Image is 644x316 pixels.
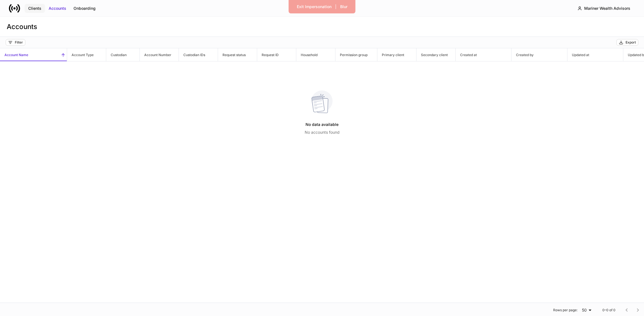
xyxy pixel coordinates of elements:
[7,22,37,31] h3: Accounts
[306,119,338,130] h5: No data available
[456,52,477,58] h6: Created at
[335,52,368,58] h6: Permission group
[456,48,511,61] span: Created at
[140,52,171,58] h6: Account Number
[335,48,377,61] span: Permission group
[257,52,279,58] h6: Request ID
[70,4,99,13] button: Onboarding
[584,6,630,11] div: Mariner Wealth Advisors
[416,52,448,58] h6: Secondary client
[512,48,567,61] span: Created by
[106,48,139,61] span: Custodian
[602,308,615,312] p: 0–0 of 0
[74,6,96,11] div: Onboarding
[67,52,94,58] h6: Account Type
[106,52,127,58] h6: Custodian
[293,2,335,11] button: Exit Impersonation
[179,52,205,58] h6: Custodian IDs
[416,48,455,61] span: Secondary client
[616,39,638,46] button: Export
[6,39,25,46] button: Filter
[28,6,41,11] div: Clients
[626,40,636,45] div: Export
[15,40,23,45] div: Filter
[337,2,351,11] button: Blur
[140,48,179,61] span: Account Number
[512,52,534,58] h6: Created by
[553,308,577,312] p: Rows per page:
[67,48,106,61] span: Account Type
[296,52,318,58] h6: Household
[218,52,246,58] h6: Request status
[573,3,635,13] button: Mariner Wealth Advisors
[296,48,335,61] span: Household
[340,4,347,9] div: Blur
[305,130,340,135] p: No accounts found
[257,48,296,61] span: Request ID
[377,52,404,58] h6: Primary client
[567,52,589,58] h6: Updated at
[25,4,45,13] button: Clients
[49,6,66,11] div: Accounts
[377,48,416,61] span: Primary client
[580,307,593,313] div: 50
[567,48,623,61] span: Updated at
[45,4,70,13] button: Accounts
[297,4,332,9] div: Exit Impersonation
[218,48,257,61] span: Request status
[179,48,218,61] span: Custodian IDs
